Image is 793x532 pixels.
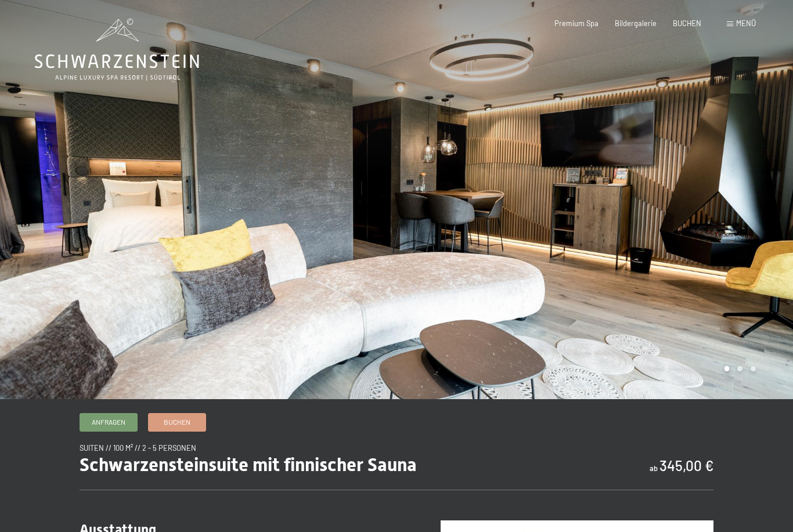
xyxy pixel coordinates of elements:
a: Bildergalerie [615,19,657,28]
a: Buchen [149,414,206,431]
span: Schwarzensteinsuite mit finnischer Sauna [80,454,417,476]
span: Anfragen [92,417,125,427]
a: Premium Spa [554,19,599,28]
span: ab [650,464,658,473]
span: Menü [736,19,756,28]
a: Anfragen [80,414,137,431]
b: 345,00 € [659,457,713,474]
span: Buchen [164,417,190,427]
span: Suiten // 100 m² // 2 - 5 Personen [80,443,196,453]
a: BUCHEN [673,19,701,28]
